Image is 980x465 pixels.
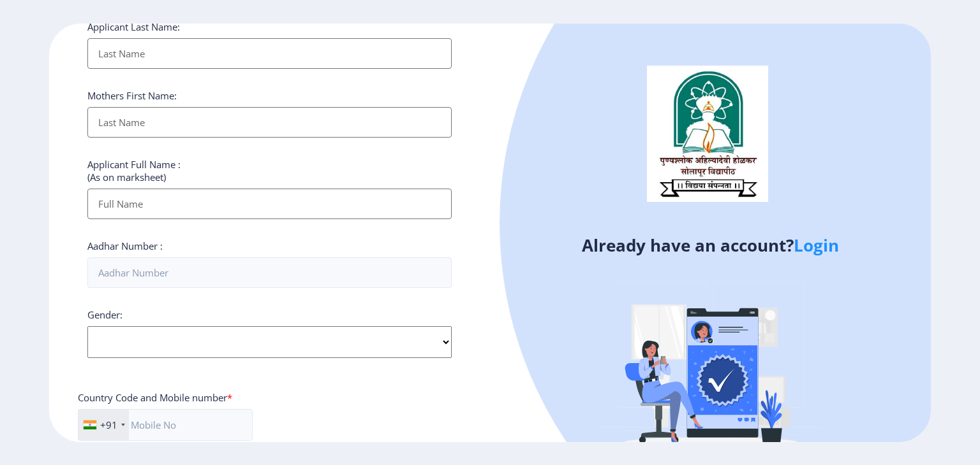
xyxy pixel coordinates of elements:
a: Login [794,234,839,257]
input: Full Name [87,189,452,219]
input: Last Name [87,107,452,138]
img: logo [647,66,768,202]
input: Last Name [87,38,452,69]
input: Aadhar Number [87,257,452,288]
div: India (भारत): +91 [78,410,129,440]
label: Mothers First Name: [87,89,177,102]
label: Gender: [87,308,122,321]
div: +91 [100,418,117,431]
label: Aadhar Number : [87,240,163,252]
label: Country Code and Mobile number [78,391,232,404]
input: Mobile No [78,409,253,441]
h4: Already have an account? [500,235,921,255]
label: Applicant Last Name: [87,20,180,33]
label: Applicant Full Name : (As on marksheet) [87,158,181,183]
